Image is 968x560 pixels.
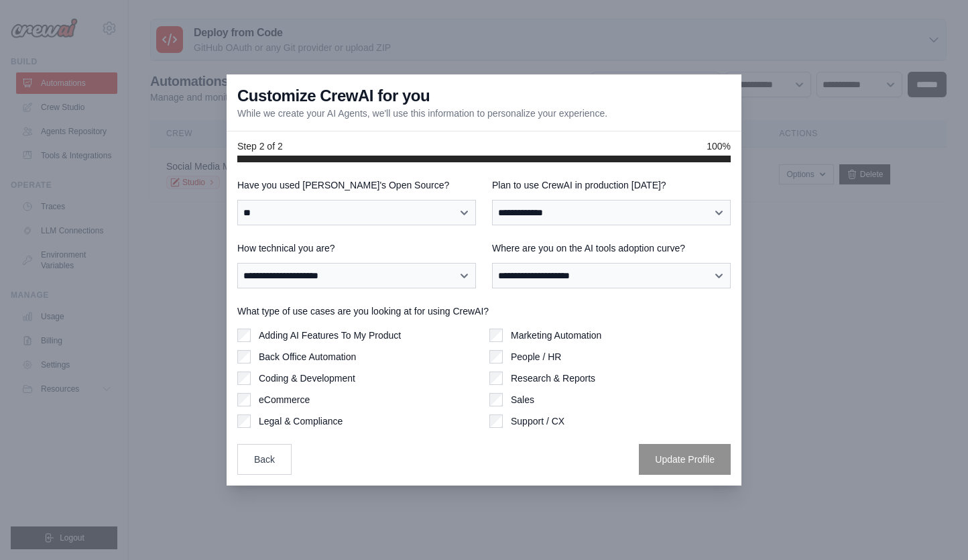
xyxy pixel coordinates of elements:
button: Back [237,444,292,475]
label: Where are you on the AI tools adoption curve? [492,241,731,255]
label: Research & Reports [511,372,595,385]
label: What type of use cases are you looking at for using CrewAI? [237,304,731,318]
button: Update Profile [639,444,731,475]
h3: Customize CrewAI for you [237,85,430,107]
label: Marketing Automation [511,329,601,342]
span: 100% [707,139,731,153]
span: Step 2 of 2 [237,139,283,153]
label: Legal & Compliance [259,414,343,428]
label: How technical you are? [237,241,476,255]
label: Have you used [PERSON_NAME]'s Open Source? [237,178,476,192]
label: Coding & Development [259,372,355,385]
p: While we create your AI Agents, we'll use this information to personalize your experience. [237,107,607,120]
iframe: Chat Widget [901,496,968,560]
label: Plan to use CrewAI in production [DATE]? [492,178,731,192]
label: Sales [511,393,534,406]
label: People / HR [511,350,561,363]
label: Support / CX [511,414,564,428]
label: eCommerce [259,393,310,406]
label: Back Office Automation [259,350,356,363]
label: Adding AI Features To My Product [259,329,401,342]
